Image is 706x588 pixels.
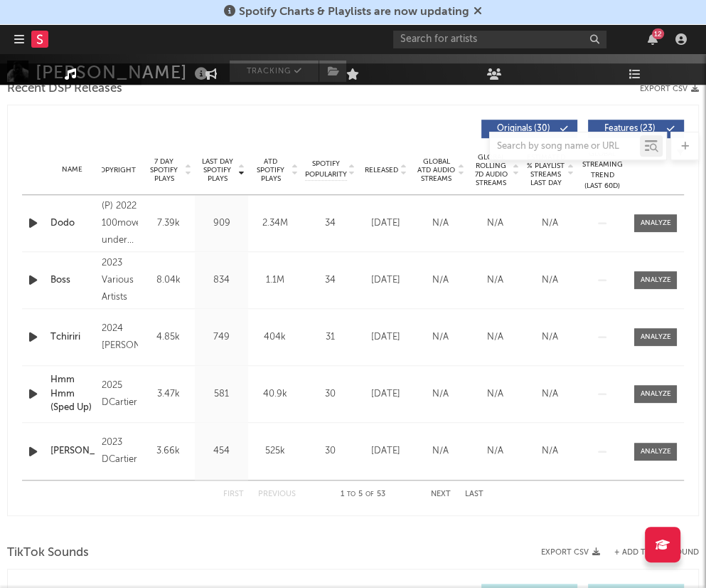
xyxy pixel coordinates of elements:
div: N/A [417,216,464,231]
div: 34 [305,273,355,288]
div: N/A [526,273,574,288]
div: 3.66k [145,444,191,458]
div: 454 [198,444,245,458]
div: 2023 DCartier [102,434,138,468]
span: Spotify Charts & Playlists are now updating [239,6,469,18]
div: 2024 [PERSON_NAME] [102,320,138,355]
div: N/A [526,444,574,458]
div: N/A [471,330,519,345]
div: N/A [526,387,574,401]
div: 2023 Various Artists [102,255,138,306]
div: 1.1M [252,273,298,288]
button: Features(23) [588,120,684,138]
div: 7.39k [145,216,191,231]
button: + Add TikTok Sound [600,549,699,557]
div: 834 [198,273,245,288]
div: [DATE] [362,387,410,401]
div: (P) 2022 100moves, under exclusive license to Sony Music Côte d'Ivoire [102,198,138,249]
span: Dismiss [474,6,482,18]
span: Originals ( 30 ) [491,125,556,133]
span: TikTok Sounds [7,545,89,562]
button: 12 [648,33,658,45]
button: Next [431,490,451,498]
span: Global Rolling 7D Audio Streams [471,153,510,187]
button: Last [465,490,483,498]
div: 40.9k [252,387,298,401]
div: N/A [417,387,464,401]
div: N/A [417,273,464,288]
a: Boss [50,273,95,288]
a: Tchiriri [50,330,95,345]
span: Last Day Spotify Plays [198,157,236,183]
div: 749 [198,330,245,345]
div: Global Streaming Trend (Last 60D) [581,149,624,191]
div: 909 [198,216,245,231]
div: N/A [471,444,519,458]
div: [DATE] [362,273,410,288]
div: 2025 DCartier [102,377,138,411]
div: 34 [305,216,355,231]
div: 30 [305,444,355,458]
div: N/A [417,330,464,345]
div: 30 [305,387,355,401]
button: + Add TikTok Sound [614,549,699,557]
div: N/A [471,216,519,231]
div: Name [50,164,95,175]
span: Released [365,166,398,174]
a: Dodo [50,216,95,231]
div: 12 [652,28,664,39]
div: 4.85k [145,330,191,345]
div: [PERSON_NAME] [36,61,212,84]
span: Estimated % Playlist Streams Last Day [526,153,565,187]
button: Export CSV [541,548,600,557]
div: 404k [252,330,298,345]
a: Hmm Hmm (Sped Up) [50,373,95,415]
a: [PERSON_NAME] [50,444,95,458]
div: 2.34M [252,216,298,231]
div: 581 [198,387,245,401]
button: Tracking [230,61,319,82]
input: Search by song name or URL [490,141,640,152]
div: N/A [471,273,519,288]
div: 525k [252,444,298,458]
button: Previous [258,490,296,498]
div: N/A [526,330,574,345]
div: 8.04k [145,273,191,288]
div: 3.47k [145,387,191,401]
span: of [365,491,374,498]
div: [DATE] [362,216,410,231]
div: N/A [417,444,464,458]
button: Export CSV [640,85,699,93]
span: Global ATD Audio Streams [417,157,456,183]
span: ATD Spotify Plays [252,157,289,183]
span: Recent DSP Releases [7,80,122,98]
div: N/A [526,216,574,231]
div: [DATE] [362,330,410,345]
span: to [347,491,355,498]
span: Spotify Popularity [305,159,347,180]
div: N/A [471,387,519,401]
button: First [223,490,244,498]
span: 7 Day Spotify Plays [145,157,183,183]
div: [DATE] [362,444,410,458]
button: Originals(30) [481,120,577,138]
span: Features ( 23 ) [597,125,663,133]
span: Copyright [95,166,136,174]
input: Search for artists [393,31,606,48]
div: 1 5 53 [324,486,402,503]
div: 31 [305,330,355,345]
